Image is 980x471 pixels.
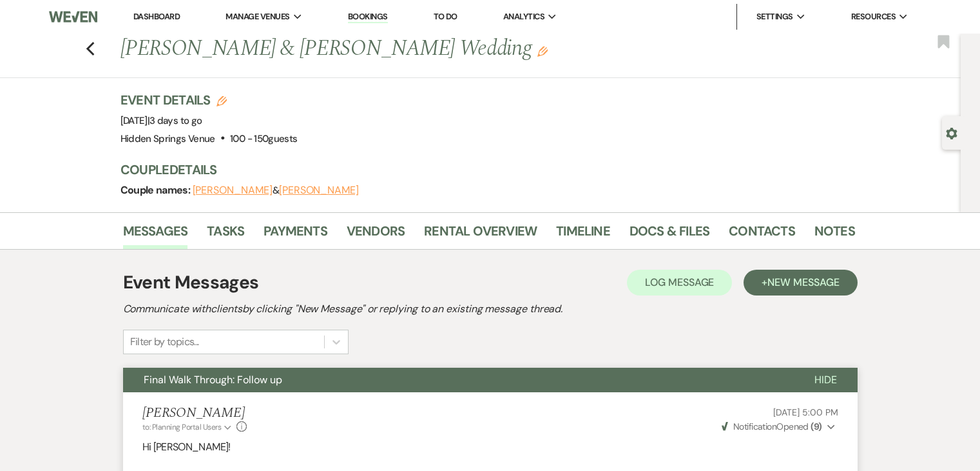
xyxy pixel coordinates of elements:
button: Log Message [627,270,732,296]
span: Hide [814,373,837,386]
button: Edit [537,45,548,57]
span: Manage Venues [226,10,289,23]
strong: ( 9 ) [811,421,821,432]
button: [PERSON_NAME] [279,185,359,195]
button: to: Planning Portal Users [142,421,234,433]
a: To Do [434,11,457,22]
span: & [193,184,359,197]
a: Bookings [348,11,388,23]
a: Dashboard [133,11,180,22]
button: +New Message [744,270,857,296]
span: Settings [756,10,793,23]
button: NotificationOpened (9) [720,420,838,434]
a: Contacts [729,221,795,249]
h5: [PERSON_NAME] [142,405,247,421]
a: Tasks [207,221,244,249]
span: [DATE] [120,114,202,127]
h3: Couple Details [120,161,842,179]
span: to: Planning Portal Users [142,422,222,432]
span: Couple names: [120,183,193,197]
span: Final Walk Through: Follow up [144,373,282,386]
span: Hidden Springs Venue [120,132,215,145]
div: Filter by topics... [130,334,199,350]
a: Notes [814,221,855,249]
span: | [148,114,202,127]
p: Hi [PERSON_NAME]! [142,439,838,456]
a: Vendors [347,221,405,249]
span: Notification [733,421,776,432]
span: New Message [767,276,839,289]
h1: Event Messages [123,269,259,296]
span: Opened [722,421,822,432]
span: 100 - 150 guests [230,132,297,145]
a: Messages [123,221,188,249]
h3: Event Details [120,91,298,109]
button: Final Walk Through: Follow up [123,368,794,392]
h1: [PERSON_NAME] & [PERSON_NAME] Wedding [120,34,698,65]
span: [DATE] 5:00 PM [773,406,838,418]
button: Open lead details [946,126,957,139]
a: Rental Overview [424,221,537,249]
span: Resources [851,10,896,23]
a: Docs & Files [629,221,709,249]
span: Log Message [645,276,714,289]
a: Timeline [556,221,610,249]
button: [PERSON_NAME] [193,185,273,195]
span: Analytics [503,10,544,23]
button: Hide [794,368,858,392]
span: 3 days to go [149,114,202,127]
a: Payments [264,221,327,249]
img: Weven Logo [49,3,97,30]
h2: Communicate with clients by clicking "New Message" or replying to an existing message thread. [123,301,858,317]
